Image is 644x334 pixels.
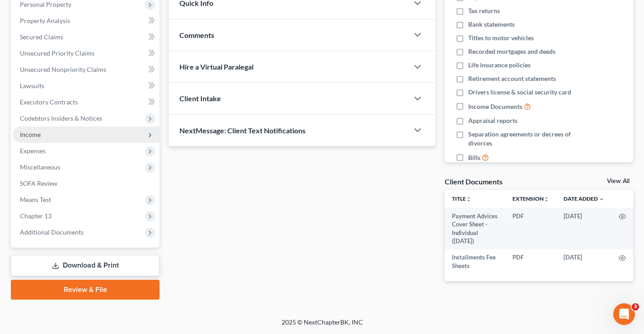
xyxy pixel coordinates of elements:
[468,20,515,29] span: Bank statements
[599,197,604,202] i: expand_more
[468,116,517,125] span: Appraisal reports
[20,163,60,171] span: Miscellaneous
[20,66,106,73] span: Unsecured Nonpriority Claims
[13,175,160,192] a: SOFA Review
[20,212,52,220] span: Chapter 13
[20,147,46,155] span: Expenses
[13,78,160,94] a: Lawsuits
[445,249,505,274] td: Installments Fee Sheets
[20,33,63,41] span: Secured Claims
[613,303,635,325] iframe: Intercom live chat
[20,49,94,57] span: Unsecured Priority Claims
[20,179,57,187] span: SOFA Review
[564,195,604,202] a: Date Added expand_more
[20,0,71,8] span: Personal Property
[179,62,254,71] span: Hire a Virtual Paralegal
[468,61,531,70] span: Life insurance policies
[179,126,306,135] span: NextMessage: Client Text Notifications
[20,196,51,203] span: Means Test
[468,6,500,15] span: Tax returns
[607,178,630,184] a: View All
[468,130,578,148] span: Separation agreements or decrees of divorces
[13,13,160,29] a: Property Analysis
[468,74,556,83] span: Retirement account statements
[20,98,78,106] span: Executory Contracts
[179,31,214,39] span: Comments
[544,197,549,202] i: unfold_more
[556,249,611,274] td: [DATE]
[11,280,160,300] a: Review & File
[452,195,471,202] a: Titleunfold_more
[13,45,160,61] a: Unsecured Priority Claims
[466,197,471,202] i: unfold_more
[20,114,102,122] span: Codebtors Insiders & Notices
[468,47,555,56] span: Recorded mortgages and deeds
[468,88,571,97] span: Drivers license & social security card
[11,255,160,276] a: Download & Print
[179,94,221,103] span: Client Intake
[20,82,44,89] span: Lawsuits
[13,61,160,78] a: Unsecured Nonpriority Claims
[512,195,549,202] a: Extensionunfold_more
[20,131,41,138] span: Income
[20,17,70,24] span: Property Analysis
[468,153,480,162] span: Bills
[468,33,534,42] span: Titles to motor vehicles
[445,208,505,249] td: Payment Advices Cover Sheet - Individual ([DATE])
[65,318,580,334] div: 2025 © NextChapterBK, INC
[632,303,639,310] span: 3
[20,228,84,236] span: Additional Documents
[468,102,522,111] span: Income Documents
[505,208,556,249] td: PDF
[556,208,611,249] td: [DATE]
[13,29,160,45] a: Secured Claims
[505,249,556,274] td: PDF
[13,94,160,110] a: Executory Contracts
[445,177,503,186] div: Client Documents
